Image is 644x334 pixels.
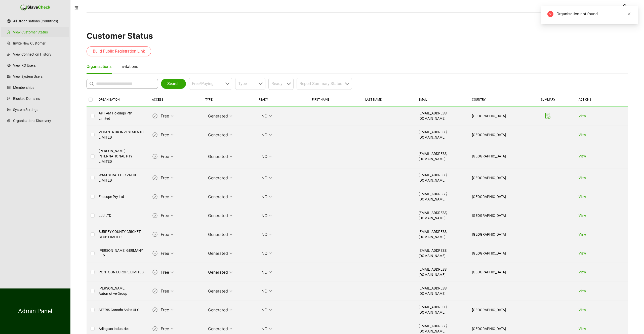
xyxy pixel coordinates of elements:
a: View [579,133,586,137]
th: ACCESS [148,93,201,107]
td: [GEOGRAPHIC_DATA] [468,107,521,126]
a: View [579,308,586,312]
span: NO [261,231,272,238]
button: Build Public Registration Link [87,46,151,56]
span: NO [261,287,272,295]
a: Invite New Customer [13,38,65,48]
span: Generated [208,153,232,160]
td: WAM STRATEGIC VALUE LIMITED [95,169,148,187]
span: Generated [208,231,232,238]
td: VEDANTA UK INVESTMENTS LIMITED [95,126,148,144]
div: Organisation not found. [556,11,632,17]
span: close [627,12,631,16]
a: View [579,114,586,118]
a: Close [626,11,632,17]
td: [EMAIL_ADDRESS][DOMAIN_NAME] [415,107,468,126]
td: [EMAIL_ADDRESS][DOMAIN_NAME] [415,169,468,187]
a: View [579,270,586,274]
span: Free [161,193,174,200]
span: NO [261,153,272,160]
td: [PERSON_NAME] INTERNATIONAL PTY LIMITED [95,144,148,169]
td: [EMAIL_ADDRESS][DOMAIN_NAME] [415,225,468,244]
a: System Settings [13,105,65,115]
th: COUNTRY [468,93,521,107]
td: [GEOGRAPHIC_DATA] [468,263,521,282]
td: LJJ LTD [95,206,148,225]
th: SUMMARY [521,93,575,107]
span: NO [261,306,272,314]
span: NO [261,174,272,182]
span: Free [161,131,174,139]
th: EMAIL [415,93,468,107]
td: [EMAIL_ADDRESS][DOMAIN_NAME] [415,301,468,319]
td: SURREY COUNTY CRICKET CLUB LIMITED [95,225,148,244]
th: LAST NAME [361,93,415,107]
th: TYPE [201,93,255,107]
a: Blocked Domains [13,94,65,104]
a: View [579,154,586,158]
span: NO [261,212,272,219]
span: Generated [208,325,232,332]
td: [GEOGRAPHIC_DATA] [468,225,521,244]
span: Search [167,81,180,87]
span: NO [261,325,272,332]
span: NO [261,268,272,276]
h1: Customer Status [87,31,628,41]
td: [GEOGRAPHIC_DATA] [468,244,521,263]
td: [GEOGRAPHIC_DATA] [468,206,521,225]
span: Generated [208,268,232,276]
span: file-done [545,113,551,119]
td: [GEOGRAPHIC_DATA] [468,187,521,206]
span: user [622,4,628,10]
a: View [579,176,586,180]
span: Build Public Registration Link [93,48,145,54]
td: [GEOGRAPHIC_DATA] [468,126,521,144]
a: View [579,289,586,293]
td: [EMAIL_ADDRESS][DOMAIN_NAME] [415,263,468,282]
span: menu-fold [74,6,78,10]
span: Free [161,287,174,295]
td: [EMAIL_ADDRESS][DOMAIN_NAME] [415,206,468,225]
td: [EMAIL_ADDRESS][DOMAIN_NAME] [415,244,468,263]
span: Free [161,174,174,182]
a: View System Users [13,71,65,81]
span: Free [161,306,174,314]
a: View Connection History [13,49,65,59]
span: Free [161,153,174,160]
td: Enscope Pty Ltd [95,187,148,206]
th: ACTIONS [575,93,628,107]
span: Free [161,231,174,238]
td: - [468,282,521,301]
td: [GEOGRAPHIC_DATA] [468,301,521,319]
span: NO [261,112,272,120]
td: [PERSON_NAME] Automotive Group [95,282,148,301]
div: Organisations [87,63,111,70]
td: [EMAIL_ADDRESS][DOMAIN_NAME] [415,187,468,206]
td: [EMAIL_ADDRESS][DOMAIN_NAME] [415,282,468,301]
span: Generated [208,306,232,314]
span: NO [261,131,272,139]
span: NO [261,193,272,200]
a: Memberships [13,82,65,93]
a: All Organisations (Countries) [13,16,65,26]
span: Generated [208,212,232,219]
span: Generated [208,287,232,295]
th: READY [255,93,308,107]
span: Free [161,212,174,219]
span: Generated [208,112,232,120]
td: [GEOGRAPHIC_DATA] [468,144,521,169]
a: View [579,195,586,199]
div: Invitations [119,63,138,70]
span: Free [161,268,174,276]
a: View [579,327,586,331]
span: Generated [208,249,232,257]
span: Generated [208,131,232,139]
td: [EMAIL_ADDRESS][DOMAIN_NAME] [415,144,468,169]
span: close-circle [547,11,553,17]
button: Search [161,79,186,89]
td: APT AM Holdings Pty Limited [95,107,148,126]
span: NO [261,249,272,257]
th: FIRST NAME [308,93,361,107]
span: Free [161,249,174,257]
span: Free [161,325,174,332]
